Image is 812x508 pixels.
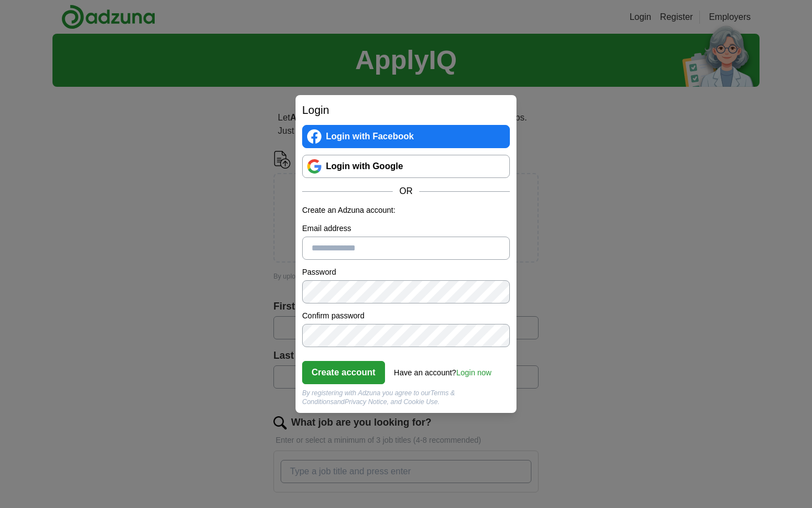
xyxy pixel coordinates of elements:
a: Login with Google [302,155,510,178]
span: OR [393,185,419,198]
a: Login with Facebook [302,125,510,148]
a: Privacy Notice [345,398,387,406]
div: By registering with Adzuna you agree to our and , and Cookie Use. [302,389,510,406]
label: Password [302,266,510,278]
div: Have an account? [394,360,492,379]
label: Confirm password [302,310,510,322]
p: Create an Adzuna account: [302,205,510,216]
h2: Login [302,102,510,118]
a: Login now [456,368,492,377]
label: Email address [302,223,510,234]
button: Create account [302,361,385,384]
